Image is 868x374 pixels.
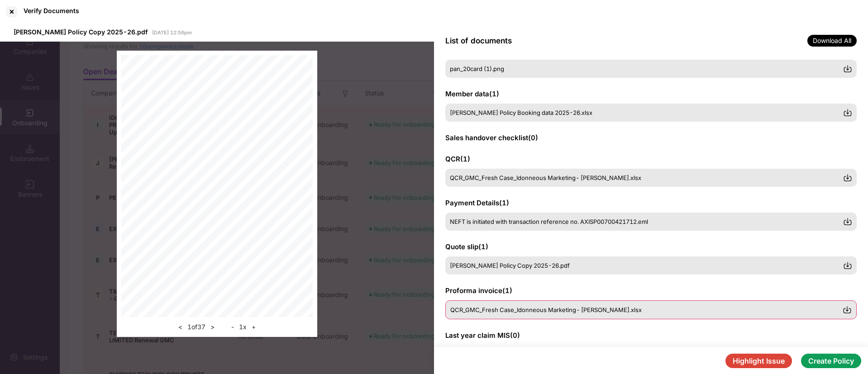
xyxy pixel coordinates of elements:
[14,28,148,36] span: [PERSON_NAME] Policy Copy 2025-26.pdf
[176,322,217,332] div: 1 of 37
[843,64,852,73] img: svg+xml;base64,PHN2ZyBpZD0iRG93bmxvYWQtMzJ4MzIiIHhtbG5zPSJodHRwOi8vd3d3LnczLm9yZy8yMDAwL3N2ZyIgd2...
[843,108,852,117] img: svg+xml;base64,PHN2ZyBpZD0iRG93bmxvYWQtMzJ4MzIiIHhtbG5zPSJodHRwOi8vd3d3LnczLm9yZy8yMDAwL3N2ZyIgd2...
[843,305,852,314] img: svg+xml;base64,PHN2ZyBpZD0iRG93bmxvYWQtMzJ4MzIiIHhtbG5zPSJodHRwOi8vd3d3LnczLm9yZy8yMDAwL3N2ZyIgd2...
[249,322,258,332] button: +
[176,322,185,332] button: <
[450,306,642,313] span: QCR_GMC_Fresh Case_Idonneous Marketing- [PERSON_NAME].xlsx
[807,35,857,47] span: Download All
[229,322,258,332] div: 1 x
[445,331,520,340] span: Last year claim MIS ( 0 )
[445,36,512,45] span: List of documents
[445,90,499,98] span: Member data ( 1 )
[725,354,792,368] button: Highlight Issue
[450,65,504,72] span: pan_20card (1).png
[450,218,648,225] span: NEFT is initiated with transaction reference no. AXISP00700421712.eml
[445,155,470,163] span: QCR ( 1 )
[843,173,852,182] img: svg+xml;base64,PHN2ZyBpZD0iRG93bmxvYWQtMzJ4MzIiIHhtbG5zPSJodHRwOi8vd3d3LnczLm9yZy8yMDAwL3N2ZyIgd2...
[152,29,192,36] span: [DATE] 12:56pm
[229,322,237,332] button: -
[843,261,852,270] img: svg+xml;base64,PHN2ZyBpZD0iRG93bmxvYWQtMzJ4MzIiIHhtbG5zPSJodHRwOi8vd3d3LnczLm9yZy8yMDAwL3N2ZyIgd2...
[445,286,512,295] span: Proforma invoice ( 1 )
[445,133,538,142] span: Sales handover checklist ( 0 )
[445,242,488,251] span: Quote slip ( 1 )
[445,199,509,207] span: Payment Details ( 1 )
[450,262,570,269] span: [PERSON_NAME] Policy Copy 2025-26.pdf
[450,109,592,116] span: [PERSON_NAME] Policy Booking data 2025-26.xlsx
[801,354,861,368] button: Create Policy
[843,217,852,226] img: svg+xml;base64,PHN2ZyBpZD0iRG93bmxvYWQtMzJ4MzIiIHhtbG5zPSJodHRwOi8vd3d3LnczLm9yZy8yMDAwL3N2ZyIgd2...
[24,7,79,14] div: Verify Documents
[450,174,641,181] span: QCR_GMC_Fresh Case_Idonneous Marketing- [PERSON_NAME].xlsx
[208,322,217,332] button: >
